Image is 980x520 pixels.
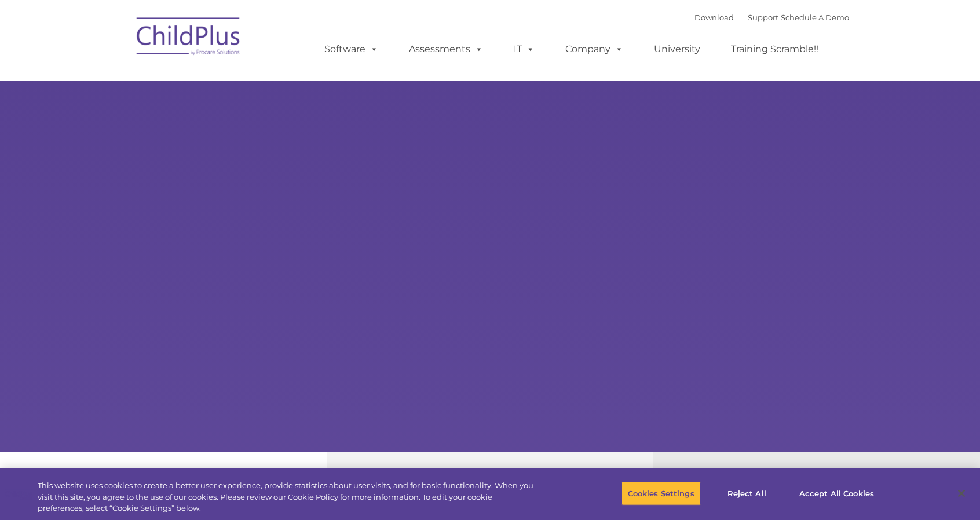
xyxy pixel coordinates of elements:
button: Reject All [711,481,783,506]
a: Training Scramble!! [719,38,830,61]
button: Accept All Cookies [793,481,880,506]
a: Software [313,38,390,61]
button: Close [949,481,974,506]
a: Company [554,38,635,61]
a: Schedule A Demo [781,13,849,22]
a: Support [748,13,778,22]
font: | [694,13,849,22]
a: Download [694,13,734,22]
button: Cookies Settings [621,481,701,506]
a: Assessments [397,38,495,61]
a: University [642,38,712,61]
div: This website uses cookies to create a better user experience, provide statistics about user visit... [38,480,539,514]
img: ChildPlus by Procare Solutions [131,9,247,67]
a: IT [502,38,546,61]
